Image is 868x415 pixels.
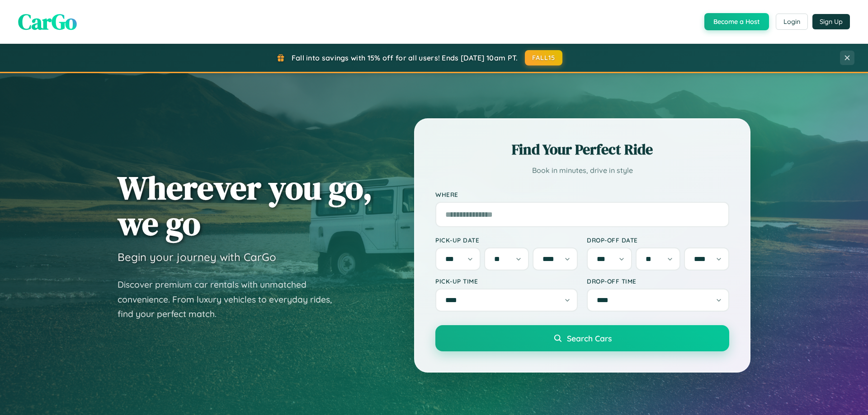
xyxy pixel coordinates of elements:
button: Sign Up [812,14,850,29]
label: Drop-off Time [587,277,729,285]
h2: Find Your Perfect Ride [435,140,729,159]
span: Search Cars [567,333,612,343]
label: Drop-off Date [587,236,729,244]
label: Where [435,191,729,198]
button: FALL15 [525,50,563,65]
button: Login [776,14,808,30]
button: Become a Host [704,13,769,30]
p: Discover premium car rentals with unmatched convenience. From luxury vehicles to everyday rides, ... [118,277,344,322]
span: Fall into savings with 15% off for all users! Ends [DATE] 10am PT. [292,53,518,62]
label: Pick-up Date [435,236,578,244]
h1: Wherever you go, we go [118,170,373,241]
button: Search Cars [435,325,729,351]
span: CarGo [18,7,77,37]
label: Pick-up Time [435,277,578,285]
p: Book in minutes, drive in style [435,164,729,177]
h3: Begin your journey with CarGo [118,250,276,264]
